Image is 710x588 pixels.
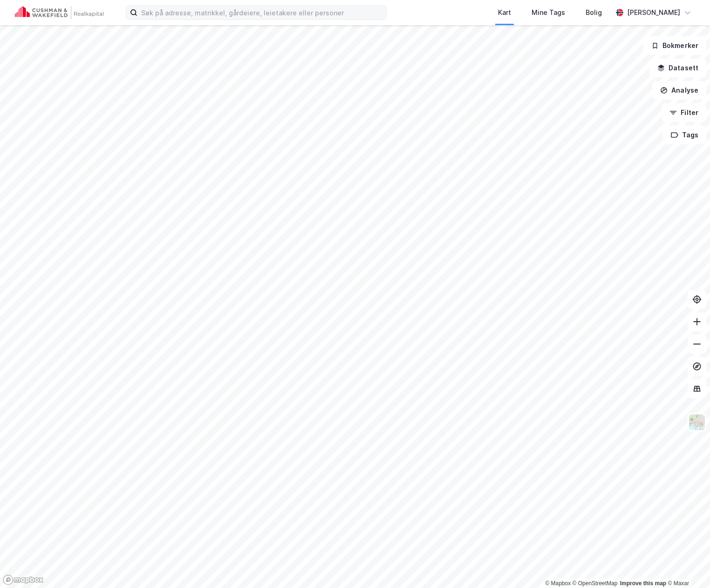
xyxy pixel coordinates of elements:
[532,7,565,18] div: Mine Tags
[137,6,386,20] input: Søk på adresse, matrikkel, gårdeiere, leietakere eller personer
[643,36,706,55] button: Bokmerker
[620,580,666,587] a: Improve this map
[573,580,618,587] a: OpenStreetMap
[688,413,706,431] img: Z
[662,103,706,122] button: Filter
[3,574,44,585] a: Mapbox homepage
[663,126,706,144] button: Tags
[663,543,710,588] div: Kontrollprogram for chat
[663,543,710,588] iframe: Chat Widget
[15,6,103,19] img: cushman-wakefield-realkapital-logo.202ea83816669bd177139c58696a8fa1.svg
[652,81,706,100] button: Analyse
[586,7,602,18] div: Bolig
[545,580,571,587] a: Mapbox
[498,7,511,18] div: Kart
[627,7,680,18] div: [PERSON_NAME]
[649,59,706,77] button: Datasett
